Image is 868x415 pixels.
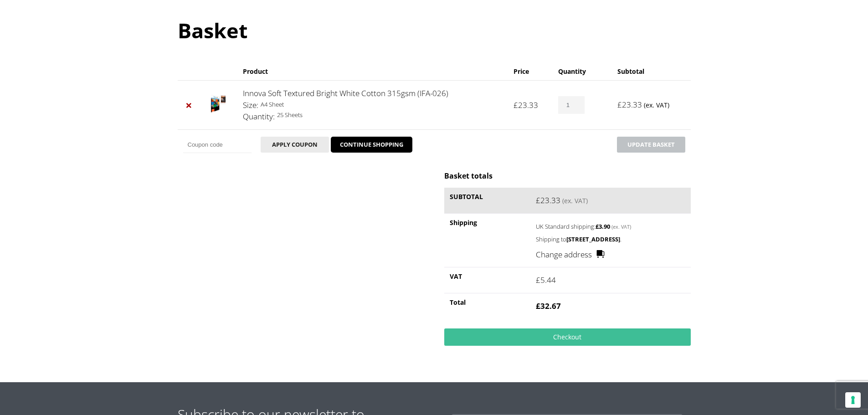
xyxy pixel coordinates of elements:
img: Innova Soft Textured Bright White Cotton 315gsm (IFA-026) [211,94,226,113]
a: Checkout [444,328,690,346]
input: Product quantity [558,96,585,114]
dt: Quantity: [243,111,275,123]
a: Change address [536,249,605,261]
th: Quantity [553,62,612,80]
button: Your consent preferences for tracking technologies [845,392,861,408]
bdi: 32.67 [536,301,561,311]
span: £ [617,99,622,110]
button: Update basket [617,137,685,153]
bdi: 5.44 [536,275,556,285]
span: £ [596,222,599,231]
small: (ex. VAT) [644,101,669,109]
a: Remove Innova Soft Textured Bright White Cotton 315gsm (IFA-026) from basket [183,99,195,111]
input: Coupon code [183,137,252,153]
strong: [STREET_ADDRESS] [566,235,620,243]
label: UK Standard shipping: [536,220,670,231]
button: Apply coupon [261,137,329,153]
small: (ex. VAT) [562,196,588,205]
h1: Basket [178,16,691,44]
th: Total [444,293,530,319]
h2: Basket totals [444,171,690,181]
bdi: 23.33 [617,99,642,110]
th: Subtotal [612,62,691,80]
dt: Size: [243,99,258,111]
span: £ [514,100,518,110]
th: VAT [444,267,530,293]
span: £ [536,275,540,285]
p: Shipping to . [536,234,685,245]
bdi: 3.90 [596,222,610,231]
th: Product [237,62,508,80]
th: Shipping [444,213,530,267]
p: 25 Sheets [243,110,503,120]
span: £ [536,195,540,205]
a: CONTINUE SHOPPING [331,137,412,153]
th: Price [508,62,553,80]
span: £ [536,301,540,311]
small: (ex. VAT) [611,223,631,230]
bdi: 23.33 [536,195,560,205]
th: Subtotal [444,188,530,214]
a: Innova Soft Textured Bright White Cotton 315gsm (IFA-026) [243,88,448,98]
bdi: 23.33 [514,100,538,110]
p: A4 Sheet [243,99,503,110]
